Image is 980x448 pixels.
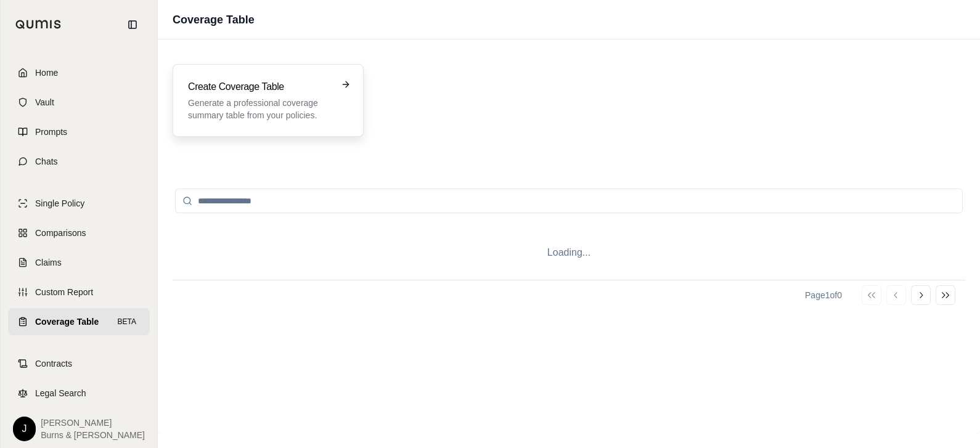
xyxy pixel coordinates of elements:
span: Prompts [35,126,67,138]
a: Comparisons [8,219,150,246]
div: J [13,417,36,441]
span: [PERSON_NAME] [41,417,145,429]
button: Collapse sidebar [123,15,142,35]
a: Coverage TableBETA [8,308,150,335]
span: Burns & [PERSON_NAME] [41,429,145,441]
h1: Coverage Table [173,11,255,28]
a: Custom Report [8,279,150,306]
span: Legal Search [35,387,86,399]
a: Contracts [8,350,150,377]
a: Single Policy [8,190,150,217]
a: Legal Search [8,380,150,407]
div: Page 1 of 0 [805,289,842,301]
span: BETA [114,316,140,328]
div: Loading... [173,226,965,280]
p: Generate a professional coverage summary table from your policies. [188,97,331,121]
span: Chats [35,155,58,168]
span: Custom Report [35,286,93,298]
span: Single Policy [35,197,84,210]
a: Claims [8,249,150,276]
a: Prompts [8,118,150,145]
span: Coverage Table [35,316,99,328]
a: Vault [8,89,150,116]
a: Chats [8,148,150,175]
a: Home [8,59,150,86]
span: Claims [35,256,62,269]
img: Qumis Logo [15,20,62,29]
span: Comparisons [35,227,86,239]
h3: Create Coverage Table [188,79,331,94]
span: Home [35,67,58,79]
span: Vault [35,96,54,108]
span: Contracts [35,357,72,370]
